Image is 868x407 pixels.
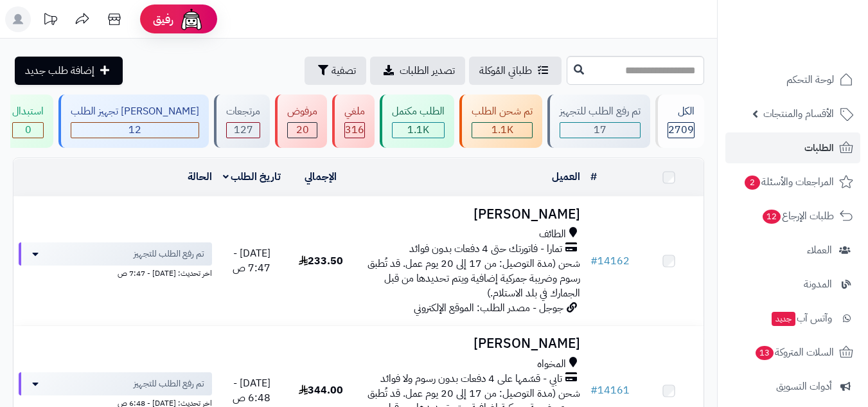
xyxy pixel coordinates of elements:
span: 1.1K [407,122,429,138]
a: الكل2709 [653,95,707,148]
span: 344.00 [299,383,343,398]
a: تصدير الطلبات [370,57,465,85]
a: الطلبات [725,132,860,163]
span: تصفية [332,63,356,78]
span: 316 [345,122,364,138]
span: أدوات التسويق [776,377,832,395]
span: 2709 [668,122,694,138]
span: تصدير الطلبات [400,63,455,78]
a: إضافة طلب جديد [15,57,123,85]
a: المراجعات والأسئلة2 [725,167,860,197]
span: تم رفع الطلب للتجهيز [134,377,204,390]
span: المراجعات والأسئلة [743,173,834,191]
div: اخر تحديث: [DATE] - 7:47 ص [19,266,212,279]
span: 1.1K [492,122,513,138]
span: جوجل - مصدر الطلب: الموقع الإلكتروني [414,300,563,316]
span: 0 [25,122,31,138]
span: تابي - قسّمها على 4 دفعات بدون رسوم ولا فوائد [380,372,562,386]
span: السلات المتروكة [754,343,834,361]
span: إضافة طلب جديد [25,63,94,78]
span: 20 [296,122,309,138]
div: مرفوض [287,104,317,119]
a: أدوات التسويق [725,371,860,402]
span: رفيق [153,12,173,27]
span: 233.50 [299,253,343,269]
a: تم رفع الطلب للتجهيز 17 [545,95,653,148]
img: ai-face.png [179,6,204,32]
span: [DATE] - 7:47 ص [233,246,270,276]
span: تمارا - فاتورتك حتى 4 دفعات بدون فوائد [409,242,562,257]
a: المدونة [725,269,860,300]
div: الكل [668,104,695,119]
span: الطائف [539,227,566,242]
h3: [PERSON_NAME] [360,336,580,351]
span: 127 [234,122,253,138]
span: المخواه [537,357,566,372]
span: تم رفع الطلب للتجهيز [134,248,204,260]
a: الحالة [188,169,212,185]
span: جديد [772,312,795,326]
a: #14161 [590,383,630,398]
span: طلبات الإرجاع [761,207,834,225]
div: 20 [288,123,317,138]
span: المدونة [804,275,832,293]
a: [PERSON_NAME] تجهيز الطلب 12 [56,95,211,148]
a: العملاء [725,235,860,266]
div: تم شحن الطلب [472,104,533,119]
span: وآتس آب [770,309,832,327]
a: لوحة التحكم [725,64,860,95]
a: تاريخ الطلب [223,169,281,185]
a: # [590,169,597,185]
a: تم شحن الطلب 1.1K [457,95,545,148]
div: 1147 [472,123,532,138]
a: مرفوض 20 [272,95,330,148]
a: الإجمالي [305,169,337,185]
a: السلات المتروكة13 [725,337,860,368]
span: شحن (مدة التوصيل: من 17 إلى 20 يوم عمل. قد تُطبق رسوم وضريبة جمركية إضافية ويتم تحديدها من قبل ال... [368,256,580,301]
span: طلباتي المُوكلة [479,63,532,78]
h3: [PERSON_NAME] [360,207,580,222]
span: 12 [128,122,141,138]
a: #14162 [590,253,630,269]
button: تصفية [305,57,366,85]
a: طلبات الإرجاع12 [725,201,860,231]
span: الأقسام والمنتجات [763,105,834,123]
span: لوحة التحكم [786,71,834,89]
span: 13 [756,346,774,360]
div: 127 [227,123,260,138]
div: 12 [71,123,199,138]
a: طلباتي المُوكلة [469,57,562,85]
span: العملاء [807,241,832,259]
a: وآتس آبجديد [725,303,860,334]
a: تحديثات المنصة [34,6,66,35]
div: مرتجعات [226,104,260,119]
div: استبدال [12,104,44,119]
span: # [590,383,598,398]
a: الطلب مكتمل 1.1K [377,95,457,148]
div: الطلب مكتمل [392,104,445,119]
span: # [590,253,598,269]
span: 2 [745,176,760,190]
div: [PERSON_NAME] تجهيز الطلب [71,104,199,119]
a: مرتجعات 127 [211,95,272,148]
span: الطلبات [804,139,834,157]
span: [DATE] - 6:48 ص [233,375,270,406]
div: ملغي [344,104,365,119]
div: تم رفع الطلب للتجهيز [560,104,641,119]
span: 12 [763,210,781,224]
div: 0 [13,123,43,138]
a: العميل [552,169,580,185]
div: 17 [560,123,640,138]
a: ملغي 316 [330,95,377,148]
div: 1070 [393,123,444,138]
span: 17 [594,122,607,138]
